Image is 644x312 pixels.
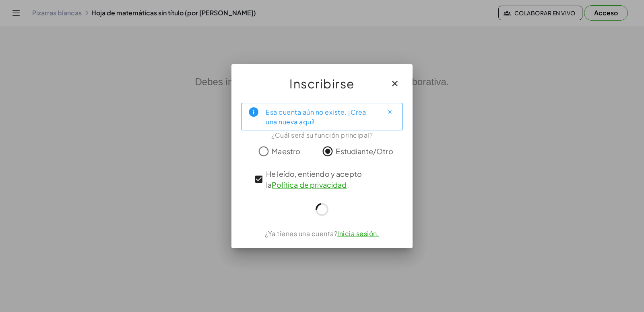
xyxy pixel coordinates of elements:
[336,147,393,156] font: Estudiante/Otro
[272,147,300,156] font: Maestro
[272,180,347,189] a: Política de privacidad
[383,106,396,119] button: Cerca
[266,169,362,189] font: He leído, entiendo y acepto la
[289,76,355,91] font: Inscribirse
[265,229,337,238] font: ¿Ya tienes una cuenta?
[271,131,373,139] font: ¿Cuál será su función principal?
[347,180,349,189] font: .
[337,229,379,238] a: Inicia sesión.
[266,108,366,126] font: Esa cuenta aún no existe. ¡Crea una nueva aquí!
